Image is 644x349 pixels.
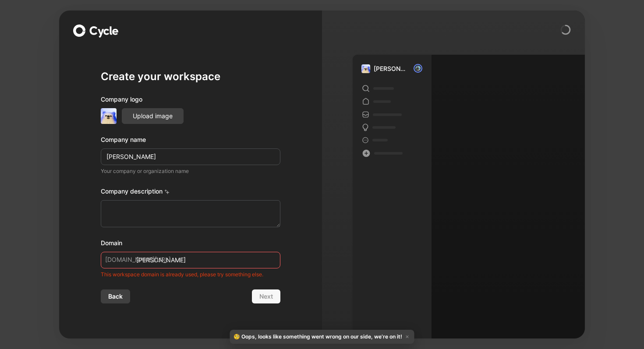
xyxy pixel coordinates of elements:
[101,94,280,108] div: Company logo
[101,108,117,124] img: alan.eu
[101,186,280,200] div: Company description
[101,70,280,84] h1: Create your workspace
[361,64,370,73] img: alan.eu
[101,270,280,279] div: This workspace domain is already used, please try something else.
[101,238,280,248] div: Domain
[101,134,280,145] div: Company name
[108,291,123,302] span: Back
[105,254,171,265] span: [DOMAIN_NAME][URL]
[414,65,421,72] img: avatar
[101,289,130,303] button: Back
[101,167,280,176] p: Your company or organization name
[122,108,184,124] button: Upload image
[101,148,280,165] input: Example
[374,63,406,74] div: [PERSON_NAME]
[133,111,173,121] span: Upload image
[230,330,414,344] div: 🧐 Oops, looks like something went wrong on our side, we’re on it!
